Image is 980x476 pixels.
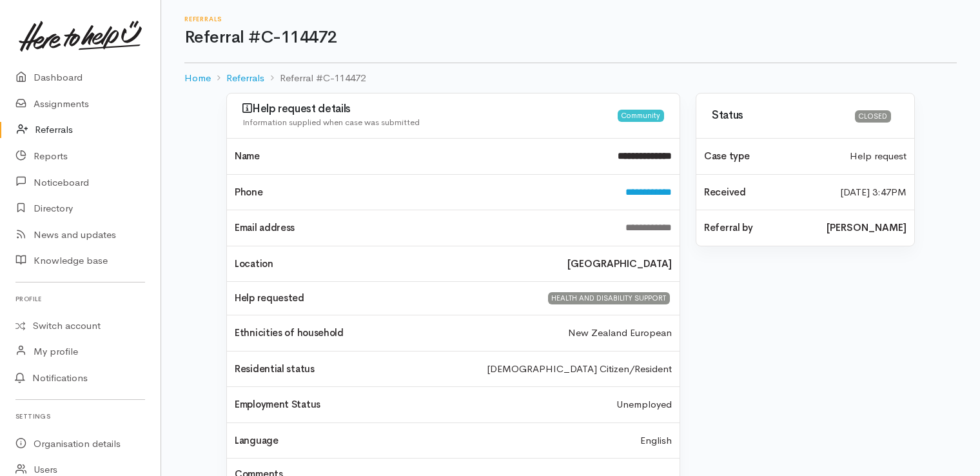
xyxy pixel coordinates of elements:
h4: Help requested [235,293,531,304]
nav: breadcrumb [184,63,957,94]
h6: Settings [15,408,145,425]
h4: Email address [235,223,610,233]
time: [DATE] 3:47PM [840,185,906,200]
span: Ethnicities of household [235,326,344,339]
div: HEALTH AND DISABILITY SUPPORT [548,292,670,304]
h3: Status [712,110,847,122]
h4: Case type [704,151,834,162]
div: Closed [855,110,891,123]
span: Residential status [235,362,315,375]
h4: Name [235,151,602,162]
div: Help request [842,149,914,164]
b: [PERSON_NAME] [827,221,906,235]
h4: Location [235,259,552,270]
a: Referrals [226,71,264,86]
a: Home [184,71,211,86]
h4: Language [235,435,279,446]
h1: Referral #C-114472 [184,28,957,47]
li: Referral #C-114472 [264,71,366,86]
h4: Phone [235,187,610,198]
div: Community [618,110,664,122]
h4: Received [704,187,825,198]
div: [DEMOGRAPHIC_DATA] Citizen/Resident [479,362,680,377]
h6: Referrals [184,15,957,23]
h6: Profile [15,290,145,308]
span: Information supplied when case was submitted [242,117,420,128]
h3: Help request details [242,103,618,115]
div: English [632,433,680,448]
h4: Referral by [704,223,811,233]
span: Employment Status [235,398,320,410]
div: New Zealand European [560,326,680,341]
div: Unemployed [609,397,680,412]
b: [GEOGRAPHIC_DATA] [567,257,672,272]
